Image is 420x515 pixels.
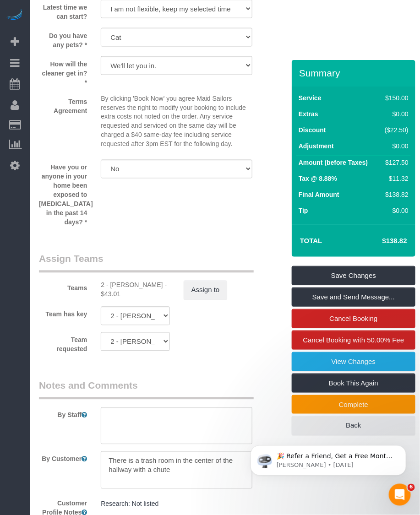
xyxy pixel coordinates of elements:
div: 2.53 hours x $17.00/hour [101,281,169,299]
a: Save and Send Message... [292,287,415,307]
a: Save Changes [292,266,415,285]
label: By Customer [32,451,94,464]
img: Automaid Logo [5,9,24,22]
a: Back [292,416,415,435]
div: $138.82 [382,190,409,199]
div: $150.00 [382,93,409,103]
label: Discount [299,125,326,135]
a: Complete [292,395,415,414]
label: How will the cleaner get in? * [32,56,94,87]
label: Service [299,93,322,103]
iframe: Intercom notifications message [237,426,420,490]
div: $0.00 [382,141,409,151]
h4: $138.82 [355,237,407,245]
div: $127.50 [382,158,409,167]
a: Cancel Booking [292,309,415,328]
div: $0.00 [382,206,409,215]
a: View Changes [292,352,415,371]
label: Extras [299,109,318,119]
label: Team has key [32,307,94,319]
label: Adjustment [299,141,334,151]
legend: Assign Teams [39,252,254,273]
button: Assign to [184,281,228,300]
div: $0.00 [382,109,409,119]
a: Book This Again [292,374,415,393]
a: Cancel Booking with 50.00% Fee [292,331,415,350]
iframe: Intercom live chat [389,484,411,506]
label: Teams [32,281,94,293]
label: Final Amount [299,190,339,199]
label: Team requested [32,332,94,354]
div: ($22.50) [382,125,409,135]
h3: Summary [299,68,411,78]
span: Cancel Booking with 50.00% Fee [303,336,404,344]
label: Have you or anyone in your home been exposed to [MEDICAL_DATA] in the past 14 days? * [32,160,94,227]
span: 6 [408,484,415,491]
label: By Staff [32,407,94,420]
label: Tip [299,206,308,215]
label: Tax @ 8.88% [299,174,337,183]
div: $11.32 [382,174,409,183]
label: Terms Agreement [32,94,94,115]
legend: Notes and Comments [39,379,254,400]
strong: Total [300,237,322,244]
label: Amount (before Taxes) [299,158,368,167]
label: Do you have any pets? * [32,28,94,49]
p: By clicking 'Book Now' you agree Maid Sailors reserves the right to modify your booking to includ... [101,94,252,149]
